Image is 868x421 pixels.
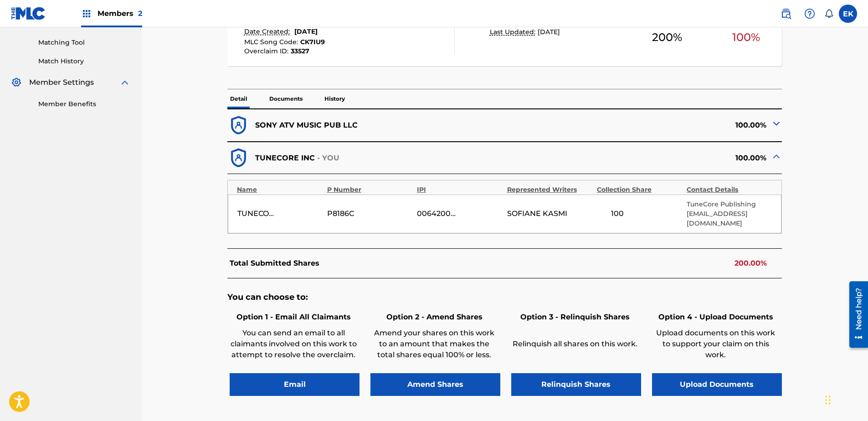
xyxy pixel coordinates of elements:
p: Documents [267,89,305,108]
h5: You can choose to: [227,292,782,303]
p: Amend your shares on this work to an amount that makes the total shares equal 100% or less. [370,328,498,360]
button: Relinquish Shares [511,373,641,396]
p: Detail [227,89,250,108]
span: Overclaim ID : [244,47,291,55]
p: TuneCore Publishing [687,200,772,209]
span: 33527 [291,47,309,55]
button: Email [230,373,360,396]
p: [EMAIL_ADDRESS][DOMAIN_NAME] [687,209,772,228]
div: P Number [327,185,412,195]
img: Top Rightsholders [81,8,92,19]
span: 200 % [652,29,682,46]
div: IPI [417,185,502,195]
span: MLC Song Code : [244,38,300,46]
span: 100 % [732,29,760,46]
div: Collection Share [597,185,682,195]
p: Relinquish all shares on this work. [511,339,639,349]
h6: Option 3 - Relinquish Shares [511,312,639,323]
img: MLC Logo [11,7,46,20]
img: expand-cell-toggle [771,151,782,162]
button: Amend Shares [370,373,500,396]
p: Last Updated: [490,27,538,37]
div: Represented Writers [507,185,592,195]
img: expand-cell-toggle [771,118,782,129]
img: dfb38c8551f6dcc1ac04.svg [227,114,250,137]
div: Name [237,185,322,195]
a: Member Benefits [38,99,130,109]
p: SONY ATV MUSIC PUB LLC [255,120,358,131]
p: TUNECORE INC [255,153,315,164]
a: Match History [38,56,130,66]
div: Notifications [824,9,833,18]
img: help [804,8,815,19]
span: Member Settings [29,77,94,88]
span: [DATE] [538,28,560,36]
iframe: Resource Center [842,278,868,351]
iframe: Chat Widget [822,377,868,421]
div: Drag [825,386,831,414]
p: - YOU [317,153,340,164]
span: [DATE] [294,27,318,36]
div: 100.00% [505,147,782,169]
p: History [322,89,348,108]
a: Public Search [777,5,795,23]
img: dfb38c8551f6dcc1ac04.svg [227,147,250,169]
div: User Menu [839,5,857,23]
button: Upload Documents [652,373,782,396]
div: Contact Details [687,185,772,195]
p: Total Submitted Shares [230,258,319,269]
p: Date Created: [244,27,292,36]
span: SOFIANE KASMI [507,208,567,219]
p: Upload documents on this work to support your claim on this work. [652,328,780,360]
h6: Option 2 - Amend Shares [370,312,498,323]
h6: Option 1 - Email All Claimants [230,312,357,323]
img: search [781,8,791,19]
p: 200.00% [734,258,767,269]
p: You can send an email to all claimants involved on this work to attempt to resolve the overclaim. [230,328,357,360]
span: Members [98,8,142,19]
img: Member Settings [11,77,22,88]
span: CK7IU9 [300,38,325,46]
span: 2 [138,9,142,18]
div: 100.00% [505,114,782,137]
img: expand [119,77,130,88]
a: Matching Tool [38,38,130,47]
div: Help [801,5,819,23]
h6: Option 4 - Upload Documents [652,312,780,323]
